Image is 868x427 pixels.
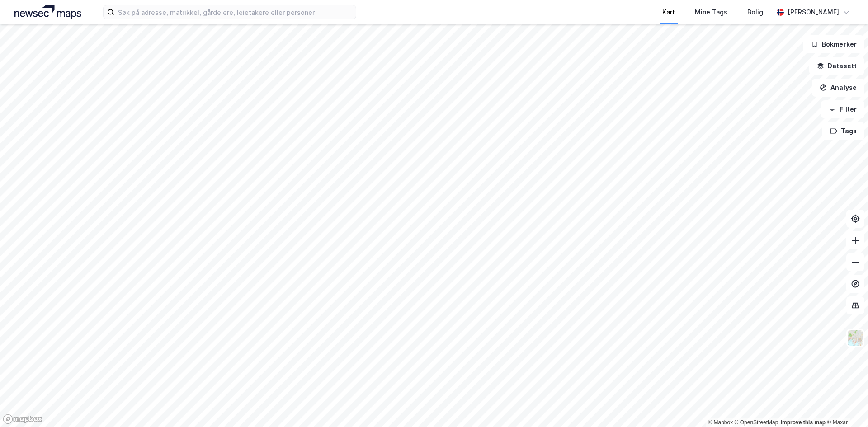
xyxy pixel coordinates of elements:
button: Analyse [812,79,864,97]
button: Bokmerker [803,35,864,53]
button: Tags [822,122,864,140]
input: Søk på adresse, matrikkel, gårdeiere, leietakere eller personer [114,5,356,19]
img: Z [847,329,864,347]
img: logo.a4113a55bc3d86da70a041830d287a7e.svg [14,5,81,19]
iframe: Chat Widget [823,384,868,427]
div: Bolig [747,7,763,18]
div: Mine Tags [695,7,727,18]
button: Datasett [809,57,864,75]
div: [PERSON_NAME] [788,7,839,18]
a: OpenStreetMap [735,419,778,426]
a: Mapbox [708,419,733,426]
div: Kart [662,7,675,18]
a: Improve this map [781,419,826,426]
a: Mapbox homepage [3,414,42,424]
div: Kontrollprogram for chat [823,384,868,427]
button: Filter [821,100,864,118]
